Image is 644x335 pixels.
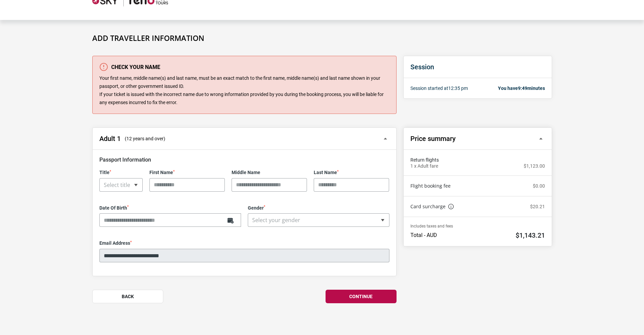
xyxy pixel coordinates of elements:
h2: Adult 1 [99,135,121,143]
label: Title [99,170,143,175]
h2: Price summary [410,135,456,143]
span: Select your gender [248,214,389,227]
h1: Add Traveller Information [92,33,552,42]
span: Select title [100,178,142,192]
label: Middle Name [232,170,307,175]
span: Return flights [410,157,545,163]
button: Price summary [404,128,552,150]
p: $0.00 [533,183,545,189]
p: $20.21 [530,204,545,210]
a: Flight booking fee [410,183,451,189]
span: 9:49 [518,86,527,91]
label: Date Of Birth [99,205,241,211]
label: First Name [149,170,225,175]
h3: Check your name [99,63,389,71]
p: 1 x Adult fare [410,163,438,169]
span: Select title [99,178,143,192]
span: Select title [104,181,130,189]
h3: Passport Information [99,157,389,163]
p: Includes taxes and fees [410,224,545,229]
a: Card surcharge [410,203,454,210]
span: Select your gender [248,213,389,227]
button: Back [92,290,163,303]
h2: $1,143.21 [516,231,545,239]
p: Session started at [410,85,468,92]
p: You have minutes [498,85,545,92]
label: Email Address [99,240,389,246]
p: Your first name, middle name(s) and last name, must be an exact match to the first name, middle n... [99,74,389,106]
label: Gender [248,205,389,211]
p: Total - AUD [410,232,437,239]
p: $1,123.00 [524,163,545,169]
button: Continue [326,290,397,303]
h2: Session [410,63,545,71]
span: Select your gender [252,216,300,224]
label: Last Name [314,170,389,175]
span: (12 years and over) [125,135,165,142]
span: 12:35 pm [448,86,468,91]
button: Adult 1 (12 years and over) [93,128,396,150]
